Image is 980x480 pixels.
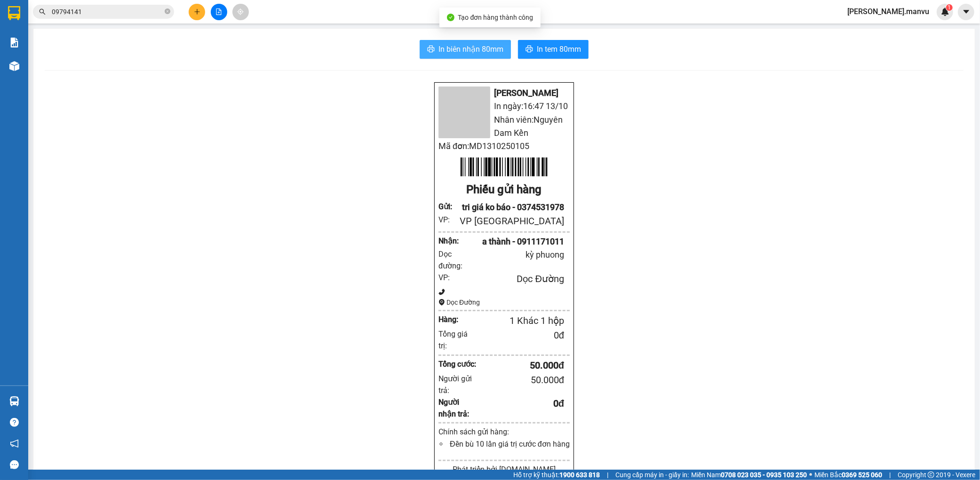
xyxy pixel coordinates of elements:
[39,8,46,15] span: search
[211,4,227,20] button: file-add
[438,358,477,370] div: Tổng cước:
[537,43,581,55] span: In tem 80mm
[165,8,170,16] span: close-circle
[8,6,20,20] img: logo-vxr
[52,7,163,17] input: Tìm tên, số ĐT hoặc mã đơn
[10,439,19,448] span: notification
[455,235,564,248] div: a thành - 0911171011
[477,373,564,387] div: 50.000 đ
[427,45,435,54] span: printer
[237,8,244,15] span: aim
[215,8,222,15] span: file-add
[9,38,19,47] img: solution-icon
[814,470,882,480] span: Miền Bắc
[948,4,951,11] span: 1
[56,39,120,50] text: MD1310250071
[438,289,445,295] span: phone
[559,471,600,479] strong: 1900 633 818
[962,8,971,16] span: caret-down
[194,8,200,15] span: plus
[7,55,94,75] div: Gửi: VP [GEOGRAPHIC_DATA]
[809,473,812,477] span: ⚪️
[98,55,169,75] div: Nhận: Văn phòng Kỳ Anh
[232,4,249,20] button: aim
[438,214,455,226] div: VP:
[607,470,608,480] span: |
[10,460,19,469] span: message
[438,235,455,247] div: Nhận :
[438,396,477,420] div: Người nhận trả:
[466,314,564,328] div: 1 Khác 1 hộp
[455,201,564,214] div: tri giá ko báo - 0374531978
[477,358,564,373] div: 50.000 đ
[438,297,569,307] div: Dọc Đường
[448,438,569,450] li: Đền bù 10 lần giá trị cước đơn hàng
[438,201,455,212] div: Gửi :
[477,396,564,411] div: 0 đ
[438,299,445,306] span: environment
[189,4,205,20] button: plus
[438,426,569,438] div: Chính sách gửi hàng:
[928,472,934,478] span: copyright
[447,14,454,21] span: check-circle
[518,40,589,59] button: printerIn tem 80mm
[458,14,534,21] span: Tạo đơn hàng thành công
[842,471,882,479] strong: 0369 525 060
[438,314,466,325] div: Hàng:
[420,40,511,59] button: printerIn biên nhận 80mm
[455,214,564,228] div: VP [GEOGRAPHIC_DATA]
[438,43,503,55] span: In biên nhận 80mm
[455,272,564,286] div: Dọc Đường
[9,61,19,71] img: warehouse-icon
[471,248,564,261] div: kỳ phuong
[438,248,471,272] div: Dọc đường:
[9,396,19,406] img: warehouse-icon
[438,113,569,140] li: Nhân viên: Nguyên Dam Kền
[946,4,953,11] sup: 1
[513,470,600,480] span: Hỗ trợ kỹ thuật:
[438,140,569,153] li: Mã đơn: MD1310250105
[10,418,19,427] span: question-circle
[840,6,937,17] span: [PERSON_NAME].manvu
[691,470,807,480] span: Miền Nam
[941,8,949,16] img: icon-new-feature
[721,471,807,479] strong: 0708 023 035 - 0935 103 250
[889,470,891,480] span: |
[165,8,170,14] span: close-circle
[615,470,689,480] span: Cung cấp máy in - giấy in:
[438,328,477,352] div: Tổng giá trị:
[438,87,569,100] li: [PERSON_NAME]
[526,45,533,54] span: printer
[438,272,455,283] div: VP:
[438,100,569,113] li: In ngày: 16:47 13/10
[958,4,974,20] button: caret-down
[438,181,569,199] div: Phiếu gửi hàng
[438,464,569,475] div: Phát triển bởi [DOMAIN_NAME]
[438,373,477,396] div: Người gửi trả:
[477,328,564,343] div: 0 đ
